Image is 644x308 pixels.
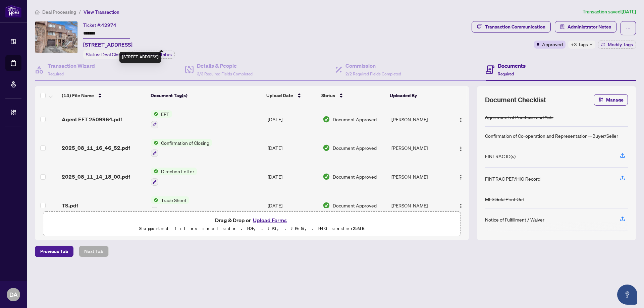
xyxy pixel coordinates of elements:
span: Deal Closed [101,52,126,58]
span: Document Approved [333,202,377,209]
div: Agreement of Purchase and Sale [485,114,553,121]
button: Logo [455,200,466,211]
button: Administrator Notes [555,21,616,33]
div: Status: [83,50,129,59]
span: Confirmation of Closing [158,139,212,146]
div: FINTRAC PEP/HIO Record [485,175,540,182]
div: Notice of Fulfillment / Waiver [485,216,544,223]
img: Document Status [323,202,330,209]
img: Status Icon [151,196,158,204]
td: [PERSON_NAME] [389,134,449,163]
img: IMG-W12229885_1.jpg [35,21,77,53]
span: 2/2 Required Fields Completed [345,71,401,76]
img: Document Status [323,144,330,151]
button: Logo [455,142,466,153]
h4: Commission [345,62,401,70]
li: / [79,8,81,16]
th: Uploaded By [387,86,447,105]
th: (14) File Name [59,86,148,105]
button: Transaction Communication [472,21,551,33]
span: Trade Sheet [158,196,189,204]
span: ellipsis [626,26,631,30]
span: solution [560,24,565,29]
span: Drag & Drop orUpload FormsSupported files include .PDF, .JPG, .JPEG, .PNG under25MB [43,212,461,237]
h4: Documents [498,62,526,70]
button: Open asap [617,285,637,305]
div: Transaction Communication [485,21,545,32]
h4: Details & People [197,62,253,70]
span: home [35,10,40,14]
button: Upload Forms [251,216,289,225]
p: Supported files include .PDF, .JPG, .JPEG, .PNG under 25 MB [47,225,457,233]
span: Approved [542,41,563,48]
span: (14) File Name [62,92,94,99]
span: Previous Tab [40,246,68,257]
div: [STREET_ADDRESS] [119,52,161,63]
div: MLS Sold Print Out [485,195,524,203]
img: Logo [458,175,464,180]
span: 3/3 Required Fields Completed [197,71,253,76]
span: EFT [158,110,172,118]
td: [PERSON_NAME] [389,191,449,220]
td: [DATE] [265,105,320,134]
span: Document Approved [333,116,377,123]
div: Confirmation of Co-operation and Representation—Buyer/Seller [485,132,618,139]
h4: Transaction Wizard [48,62,95,70]
img: Status Icon [151,139,158,146]
img: logo [5,5,21,17]
span: Required [48,71,64,76]
span: 2025_08_11_16_46_52.pdf [62,144,130,152]
th: Document Tag(s) [148,86,264,105]
td: [PERSON_NAME] [389,162,449,191]
button: Status IconConfirmation of Closing [151,139,212,157]
button: Logo [455,114,466,125]
td: [DATE] [265,191,320,220]
div: Ticket #: [83,21,116,29]
button: Modify Tags [598,41,636,49]
button: Manage [594,94,628,106]
img: Document Status [323,116,330,123]
img: Logo [458,117,464,123]
img: Logo [458,203,464,209]
span: 42974 [101,22,116,28]
span: Drag & Drop or [215,216,289,225]
div: FINTRAC ID(s) [485,152,516,160]
button: Status IconDirection Letter [151,168,197,186]
span: [STREET_ADDRESS] [83,41,132,49]
span: Document Checklist [485,95,546,105]
span: Deal Processing [42,9,76,15]
img: Logo [458,146,464,151]
span: +3 Tags [571,41,588,48]
button: Next Tab [79,246,109,257]
span: Modify Tags [608,42,633,47]
span: 2025_08_11_14_18_00.pdf [62,173,130,181]
span: DA [9,290,18,299]
span: Agent EFT 2509964.pdf [62,115,122,123]
span: Document Approved [333,173,377,180]
span: Administrator Notes [568,21,611,32]
span: TS.pdf [62,201,78,209]
button: Status IconEFT [151,110,172,128]
th: Status [319,86,387,105]
th: Upload Date [264,86,319,105]
button: Change Status [131,51,175,59]
td: [PERSON_NAME] [389,105,449,134]
img: Status Icon [151,110,158,118]
button: Logo [455,171,466,182]
img: Document Status [323,173,330,180]
button: Status IconTrade Sheet [151,196,189,214]
span: Direction Letter [158,168,197,175]
span: Upload Date [266,92,293,99]
span: down [589,43,593,46]
span: Manage [606,95,624,105]
article: Transaction saved [DATE] [583,8,636,16]
img: Status Icon [151,168,158,175]
span: View Transaction [84,9,119,15]
td: [DATE] [265,162,320,191]
button: Previous Tab [35,246,73,257]
span: Status [321,92,335,99]
td: [DATE] [265,134,320,163]
span: Required [498,71,514,76]
span: Document Approved [333,144,377,151]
